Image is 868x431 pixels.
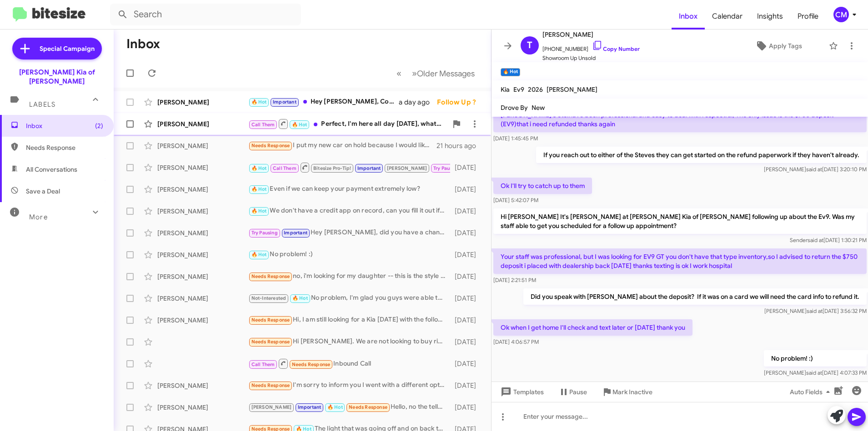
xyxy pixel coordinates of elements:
span: Auto Fields [790,384,833,400]
div: No problem, I'm glad you guys were able to connect, I'll put notes in my system about that. :) Ha... [248,293,450,303]
div: [PERSON_NAME] [157,294,248,303]
div: No problem! :) [248,249,450,260]
span: « [396,68,401,79]
p: Ok when I get home I'll check and text later or [DATE] thank you [493,319,692,336]
div: [PERSON_NAME] [157,185,248,194]
div: [PERSON_NAME] [157,163,248,172]
span: Inbox [26,121,103,130]
span: Templates [499,384,544,400]
span: Inbox [672,3,705,30]
span: Needs Response [251,143,290,149]
span: Important [357,165,381,171]
input: Search [110,4,301,25]
span: Drove By [501,104,528,112]
div: [DATE] [450,228,483,238]
button: Apply Tags [732,38,824,54]
span: [PERSON_NAME] [DATE] 3:20:10 PM [763,166,866,173]
span: said at [806,369,822,376]
span: More [29,213,48,221]
div: [DATE] [450,403,483,412]
div: [PERSON_NAME] [157,141,248,150]
span: Not-Interested [251,295,286,301]
span: Profile [790,3,826,30]
span: 2026 [528,85,543,94]
span: Important [273,99,296,105]
span: 🔥 Hot [292,295,308,301]
span: [PERSON_NAME] [542,29,640,40]
div: We don't have a credit app on record, can you fill it out if i send you the link? [248,206,450,216]
span: Apply Tags [769,38,802,54]
div: [PERSON_NAME] [157,272,248,281]
div: I'm sorry to inform you I went with a different option. Thank you for reaching out [248,380,450,391]
div: [DATE] [450,250,483,259]
a: Special Campaign [12,38,102,59]
button: CM [826,7,858,22]
span: Sender [DATE] 1:30:21 PM [789,237,866,243]
span: 🔥 Hot [327,404,343,410]
p: No problem! :) [763,350,866,367]
button: Templates [492,384,551,400]
span: Needs Response [251,317,290,323]
span: New [532,104,545,112]
h1: Inbox [126,37,160,51]
span: [DATE] 1:45:45 PM [493,135,538,142]
div: [DATE] [450,359,483,368]
span: Important [284,230,307,236]
p: Your staff was professional, but I was looking for EV9 GT you don't have that type inventory,so I... [493,248,867,274]
div: [PERSON_NAME] [157,98,248,107]
div: Hi, I am still looking for a Kia [DATE] with the following config: SX-Prestige Hybrid Exterior: I... [248,315,450,325]
div: [DATE] [450,294,483,303]
span: Call Them [251,362,275,367]
p: Did you speak with [PERSON_NAME] about the deposit? If it was on a card we will need the card inf... [523,288,866,305]
div: [PERSON_NAME] [157,228,248,238]
div: Even if we can keep your payment extremely low? [248,184,450,194]
div: Hey [PERSON_NAME], Could you text my cell when you’re on the way to the dealership? I’m going to ... [248,97,399,107]
div: [PERSON_NAME] [157,403,248,412]
button: Next [406,64,480,83]
span: 🔥 Hot [251,252,267,258]
span: Try Pausing [251,230,278,236]
div: [DATE] [450,163,483,172]
span: 🔥 Hot [292,122,307,128]
div: CM [833,7,849,22]
button: Auto Fields [783,384,841,400]
div: No I have no idea I was seeing if you have one coming [248,162,450,173]
span: Bitesize Pro-Tip! [313,165,351,171]
span: (2) [95,121,103,130]
span: Important [298,404,321,410]
span: Call Them [273,165,296,171]
nav: Page navigation example [391,64,480,83]
span: [DATE] 5:42:07 PM [493,197,538,203]
div: [PERSON_NAME] [157,316,248,325]
span: 🔥 Hot [251,165,267,171]
div: [PERSON_NAME] [157,250,248,259]
div: [PERSON_NAME] [157,381,248,390]
span: Save a Deal [26,187,60,196]
div: 21 hours ago [437,141,484,150]
span: [PERSON_NAME] [251,404,292,410]
span: [DATE] 4:06:57 PM [493,338,539,345]
span: [PHONE_NUMBER] [542,40,640,54]
span: Call Them [251,122,275,128]
span: [PERSON_NAME] [DATE] 4:07:33 PM [763,369,866,376]
div: [DATE] [450,207,483,216]
p: If you reach out to either of the Steves they can get started on the refund paperwork if they hav... [536,147,866,163]
span: Try Pausing [433,165,460,171]
span: Mark Inactive [612,384,652,400]
div: [PERSON_NAME] [157,119,248,129]
div: Hey [PERSON_NAME], did you have a chance to check out the link I sent you? [248,228,450,238]
span: said at [807,237,823,243]
span: Pause [569,384,587,400]
span: Labels [29,100,55,109]
div: Hello, no the telluride S that might have been in our budget sold. [248,402,450,412]
span: Needs Response [26,143,103,152]
span: 🔥 Hot [251,208,267,214]
span: Needs Response [251,339,290,345]
button: Pause [551,384,594,400]
a: Calendar [705,3,750,30]
div: Inbound Call [248,358,450,369]
span: Showroom Up Unsold [542,54,640,63]
button: Mark Inactive [594,384,660,400]
div: [DATE] [450,185,483,194]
